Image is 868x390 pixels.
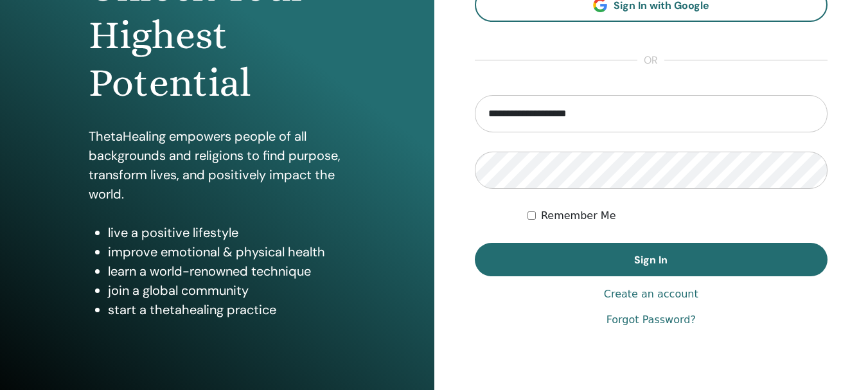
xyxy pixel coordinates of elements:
[604,287,698,302] a: Create an account
[108,223,346,242] li: live a positive lifestyle
[475,243,828,276] button: Sign In
[108,281,346,300] li: join a global community
[108,300,346,319] li: start a thetahealing practice
[89,127,346,204] p: ThetaHealing empowers people of all backgrounds and religions to find purpose, transform lives, a...
[541,208,616,224] label: Remember Me
[108,242,346,261] li: improve emotional & physical health
[527,208,828,224] div: Keep me authenticated indefinitely or until I manually logout
[108,261,346,281] li: learn a world-renowned technique
[607,312,696,328] a: Forgot Password?
[634,253,668,267] span: Sign In
[637,53,664,68] span: or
